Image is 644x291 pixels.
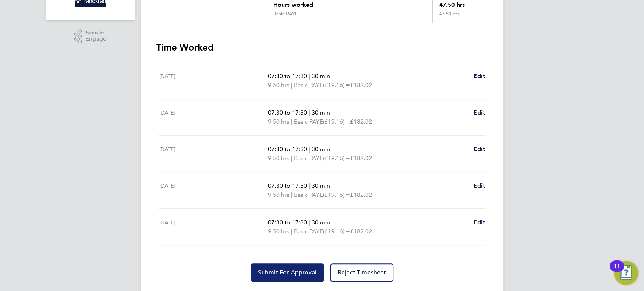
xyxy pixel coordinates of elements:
a: Edit [473,72,485,81]
div: 47.50 hrs [432,11,487,23]
span: Edit [473,145,485,153]
span: 30 min [311,182,330,189]
span: | [290,191,292,198]
span: Edit [473,109,485,116]
h3: Time Worked [156,41,488,54]
span: (£19.16) = [323,228,350,235]
span: £182.02 [350,228,372,235]
div: 11 [613,266,620,276]
span: 30 min [311,145,330,153]
span: | [290,81,292,89]
span: 07:30 to 17:30 [267,145,307,153]
a: Edit [473,218,485,227]
a: Edit [473,181,485,190]
span: (£19.16) = [323,191,350,198]
span: | [308,219,310,226]
a: Edit [473,145,485,154]
span: | [308,145,310,153]
div: [DATE] [159,145,268,163]
div: Basic PAYE [273,11,298,17]
div: [DATE] [159,218,268,236]
div: [DATE] [159,108,268,126]
span: Basic PAYE [294,227,323,236]
span: | [308,182,310,189]
span: Reject Timesheet [338,269,386,276]
span: Basic PAYE [294,154,323,163]
span: Submit For Approval [258,269,317,276]
a: Edit [473,108,485,117]
span: | [290,118,292,125]
button: Reject Timesheet [330,263,394,282]
span: Powered by [85,29,106,36]
span: Edit [473,72,485,80]
span: (£19.16) = [323,155,350,162]
span: Basic PAYE [294,190,323,199]
button: Submit For Approval [251,263,324,282]
span: £182.02 [350,118,372,125]
span: £182.02 [350,81,372,89]
span: Basic PAYE [294,81,323,90]
button: Open Resource Center, 11 new notifications [614,261,638,285]
span: 9.50 hrs [267,191,289,198]
div: [DATE] [159,72,268,90]
span: (£19.16) = [323,118,350,125]
div: [DATE] [159,181,268,199]
span: 9.50 hrs [267,228,289,235]
span: | [308,109,310,116]
span: | [290,155,292,162]
a: Powered byEngage [74,29,106,44]
span: | [308,72,310,80]
span: £182.02 [350,155,372,162]
span: Edit [473,219,485,226]
span: 30 min [311,219,330,226]
span: 30 min [311,109,330,116]
span: Basic PAYE [294,117,323,126]
span: 9.50 hrs [267,81,289,89]
span: | [290,228,292,235]
span: Edit [473,182,485,189]
span: 07:30 to 17:30 [267,72,307,80]
span: (£19.16) = [323,81,350,89]
span: 07:30 to 17:30 [267,219,307,226]
span: 9.50 hrs [267,155,289,162]
span: 07:30 to 17:30 [267,182,307,189]
span: 9.50 hrs [267,118,289,125]
span: 30 min [311,72,330,80]
span: Engage [85,36,106,42]
span: £182.02 [350,191,372,198]
span: 07:30 to 17:30 [267,109,307,116]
